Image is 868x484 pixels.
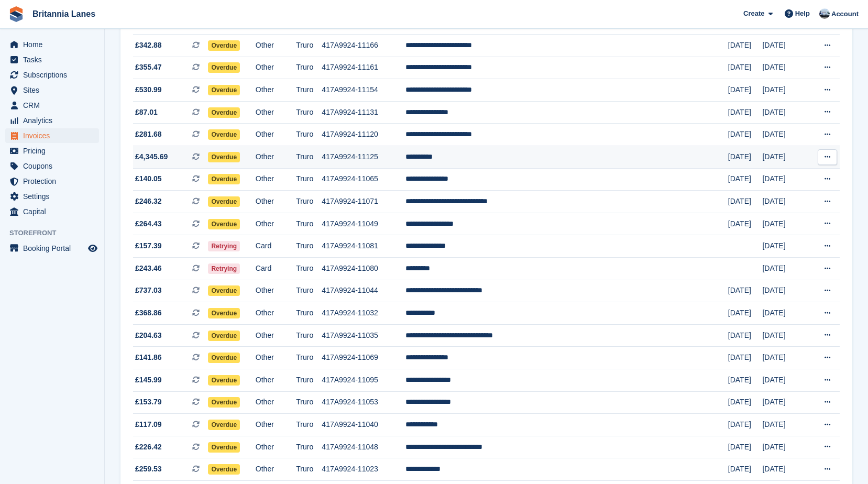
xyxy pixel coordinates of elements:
[322,191,405,213] td: 417A9924-11071
[322,258,405,280] td: 417A9924-11080
[208,285,240,296] span: Overdue
[762,391,807,414] td: [DATE]
[23,98,86,113] span: CRM
[208,174,240,184] span: Overdue
[728,347,763,369] td: [DATE]
[728,324,763,347] td: [DATE]
[296,324,322,347] td: Truro
[322,414,405,436] td: 417A9924-11040
[728,458,763,481] td: [DATE]
[23,241,86,256] span: Booking Portal
[762,302,807,325] td: [DATE]
[728,124,763,146] td: [DATE]
[135,240,162,251] span: £157.39
[23,52,86,67] span: Tasks
[296,57,322,79] td: Truro
[256,57,296,79] td: Other
[256,35,296,57] td: Other
[762,436,807,458] td: [DATE]
[256,414,296,436] td: Other
[256,302,296,325] td: Other
[208,353,240,363] span: Overdue
[208,62,240,73] span: Overdue
[256,168,296,191] td: Other
[296,258,322,280] td: Truro
[322,213,405,235] td: 417A9924-11049
[728,213,763,235] td: [DATE]
[135,151,168,162] span: £4,345.69
[762,258,807,280] td: [DATE]
[5,204,99,219] a: menu
[23,189,86,204] span: Settings
[135,285,162,296] span: £737.03
[5,241,99,256] a: menu
[322,324,405,347] td: 417A9924-11035
[296,235,322,258] td: Truro
[762,347,807,369] td: [DATE]
[728,302,763,325] td: [DATE]
[135,173,162,184] span: £140.05
[795,8,810,19] span: Help
[296,213,322,235] td: Truro
[762,235,807,258] td: [DATE]
[296,458,322,481] td: Truro
[208,241,240,251] span: Retrying
[322,458,405,481] td: 417A9924-11023
[322,146,405,169] td: 417A9924-11125
[296,347,322,369] td: Truro
[762,35,807,57] td: [DATE]
[322,391,405,414] td: 417A9924-11053
[296,124,322,146] td: Truro
[8,6,24,22] img: stora-icon-8386f47178a22dfd0bd8f6a31ec36ba5ce8667c1dd55bd0f319d3a0aa187defe.svg
[256,280,296,302] td: Other
[135,129,162,140] span: £281.68
[208,397,240,408] span: Overdue
[322,101,405,124] td: 417A9924-11131
[322,280,405,302] td: 417A9924-11044
[208,85,240,95] span: Overdue
[322,168,405,191] td: 417A9924-11065
[135,307,162,318] span: £368.86
[208,40,240,51] span: Overdue
[819,8,830,19] img: John Millership
[135,330,162,341] span: £204.63
[5,128,99,143] a: menu
[256,347,296,369] td: Other
[256,124,296,146] td: Other
[208,442,240,453] span: Overdue
[322,35,405,57] td: 417A9924-11166
[23,37,86,52] span: Home
[762,146,807,169] td: [DATE]
[5,68,99,82] a: menu
[135,263,162,274] span: £243.46
[208,308,240,318] span: Overdue
[728,414,763,436] td: [DATE]
[831,9,859,19] span: Account
[296,280,322,302] td: Truro
[322,369,405,391] td: 417A9924-11095
[762,369,807,391] td: [DATE]
[322,302,405,325] td: 417A9924-11032
[5,174,99,189] a: menu
[296,101,322,124] td: Truro
[135,397,162,408] span: £153.79
[135,107,158,118] span: £87.01
[5,144,99,158] a: menu
[296,79,322,102] td: Truro
[743,8,764,19] span: Create
[762,168,807,191] td: [DATE]
[256,324,296,347] td: Other
[23,144,86,158] span: Pricing
[322,57,405,79] td: 417A9924-11161
[23,83,86,97] span: Sites
[9,228,104,238] span: Storefront
[5,98,99,113] a: menu
[728,79,763,102] td: [DATE]
[322,347,405,369] td: 417A9924-11069
[256,146,296,169] td: Other
[762,213,807,235] td: [DATE]
[296,436,322,458] td: Truro
[322,79,405,102] td: 417A9924-11154
[256,213,296,235] td: Other
[762,414,807,436] td: [DATE]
